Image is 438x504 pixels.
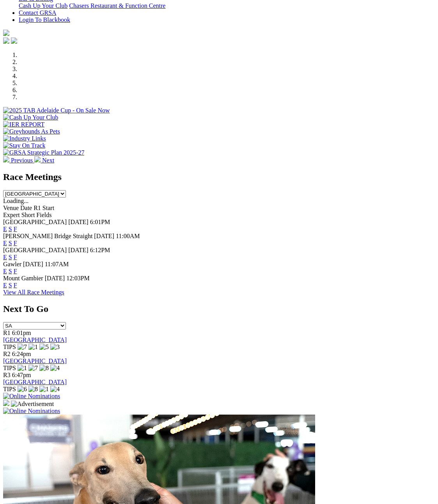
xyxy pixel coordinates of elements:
img: Cash Up Your Club [3,114,58,121]
img: 7 [28,365,38,372]
span: [DATE] [94,233,114,239]
span: 6:12PM [90,247,110,253]
span: R1 Start [34,205,54,211]
img: Online Nominations [3,393,60,400]
a: S [9,240,12,246]
a: S [9,226,12,232]
span: Fields [36,212,51,218]
span: [DATE] [68,247,89,253]
span: [GEOGRAPHIC_DATA] [3,219,67,225]
h2: Race Meetings [3,172,435,182]
a: F [14,226,17,232]
img: 1 [39,386,49,393]
h2: Next To Go [3,304,435,314]
a: [GEOGRAPHIC_DATA] [3,337,67,343]
span: [DATE] [23,261,43,267]
span: [GEOGRAPHIC_DATA] [3,247,67,253]
span: 11:07AM [45,261,69,267]
a: E [3,282,7,289]
span: Previous [11,157,33,164]
a: F [14,240,17,246]
span: Short [21,212,35,218]
img: 8 [39,365,49,372]
span: Gawler [3,261,21,267]
a: F [14,254,17,260]
a: S [9,268,12,274]
a: F [14,268,17,274]
img: Greyhounds As Pets [3,128,60,135]
span: TIPS [3,386,16,392]
img: 1 [28,344,38,351]
span: TIPS [3,365,16,371]
a: F [14,282,17,289]
div: Bar & Dining [19,2,435,9]
img: Advertisement [11,401,54,408]
span: Date [20,205,32,211]
span: [DATE] [45,275,65,281]
span: Loading... [3,198,28,204]
img: IER REPORT [3,121,44,128]
img: Industry Links [3,135,46,142]
img: logo-grsa-white.png [3,30,9,36]
span: Expert [3,212,20,218]
img: facebook.svg [3,37,9,44]
span: Next [42,157,54,164]
img: 1 [18,365,27,372]
img: 7 [18,344,27,351]
span: [DATE] [68,219,89,225]
img: Online Nominations [3,408,60,415]
span: TIPS [3,344,16,350]
a: Previous [3,157,34,164]
img: chevron-left-pager-white.svg [3,156,9,162]
span: [PERSON_NAME] Bridge Straight [3,233,92,239]
a: [GEOGRAPHIC_DATA] [3,358,67,364]
span: Venue [3,205,19,211]
a: E [3,226,7,232]
img: twitter.svg [11,37,17,44]
a: [GEOGRAPHIC_DATA] [3,379,67,385]
span: 6:01PM [90,219,110,225]
a: E [3,254,7,260]
img: 4 [50,365,60,372]
img: 8 [28,386,38,393]
img: GRSA Strategic Plan 2025-27 [3,149,84,156]
img: 15187_Greyhounds_GreysPlayCentral_Resize_SA_WebsiteBanner_300x115_2025.jpg [3,400,9,406]
img: 5 [39,344,49,351]
a: View All Race Meetings [3,289,64,296]
img: 2025 TAB Adelaide Cup - On Sale Now [3,107,110,114]
img: Stay On Track [3,142,45,149]
a: E [3,268,7,274]
span: R1 [3,329,11,336]
span: 6:01pm [12,329,31,336]
a: Next [34,157,54,164]
span: R2 [3,351,11,357]
img: 4 [50,386,60,393]
a: Chasers Restaurant & Function Centre [69,2,165,9]
a: S [9,282,12,289]
a: E [3,240,7,246]
a: S [9,254,12,260]
span: 11:00AM [116,233,140,239]
a: Cash Up Your Club [19,2,67,9]
span: 12:03PM [66,275,90,281]
a: Login To Blackbook [19,16,70,23]
img: 3 [50,344,60,351]
span: 6:24pm [12,351,31,357]
img: 6 [18,386,27,393]
span: 6:47pm [12,372,31,378]
span: R3 [3,372,11,378]
img: chevron-right-pager-white.svg [34,156,41,162]
a: Contact GRSA [19,9,56,16]
span: Mount Gambier [3,275,43,281]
